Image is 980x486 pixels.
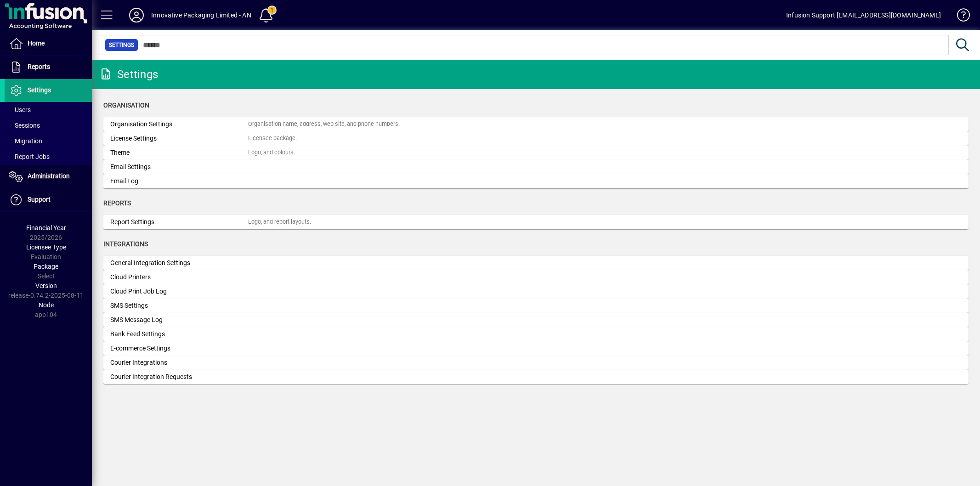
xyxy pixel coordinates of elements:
a: Users [5,102,92,118]
a: Support [5,188,92,211]
a: Courier Integration Requests [103,370,969,384]
a: Report SettingsLogo, and report layouts. [103,215,969,229]
span: Users [9,106,31,113]
span: Home [28,40,45,47]
div: Infusion Support [EMAIL_ADDRESS][DOMAIN_NAME] [786,8,941,23]
div: Email Settings [110,162,248,172]
a: E-commerce Settings [103,341,969,356]
a: Email Settings [103,160,969,174]
div: Licensee package. [248,134,297,143]
span: Integrations [103,240,148,248]
div: SMS Settings [110,301,248,311]
span: Package [34,263,58,270]
a: Courier Integrations [103,356,969,370]
div: Cloud Printers [110,272,248,282]
span: Licensee Type [26,243,66,251]
div: Organisation Settings [110,119,248,129]
a: Cloud Printers [103,270,969,284]
div: Email Log [110,176,248,186]
span: Financial Year [26,224,66,232]
span: Settings [28,86,51,94]
div: Organisation name, address, web site, and phone numbers. [248,120,400,129]
a: Reports [5,56,92,79]
div: Settings [99,67,158,82]
span: Migration [9,137,42,145]
a: General Integration Settings [103,256,969,270]
a: Administration [5,165,92,188]
span: Sessions [9,122,40,129]
div: Innovative Packaging Limited - AN [151,8,251,23]
div: SMS Message Log [110,315,248,325]
div: Report Settings [110,217,248,227]
span: Node [39,301,54,309]
a: Bank Feed Settings [103,327,969,341]
div: License Settings [110,134,248,143]
span: Version [35,282,57,289]
a: SMS Message Log [103,313,969,327]
a: Home [5,32,92,55]
div: Theme [110,148,248,158]
button: Profile [122,7,151,23]
div: Bank Feed Settings [110,329,248,339]
div: Courier Integrations [110,358,248,367]
span: Report Jobs [9,153,50,160]
span: Organisation [103,102,149,109]
div: Cloud Print Job Log [110,287,248,296]
span: Reports [103,199,131,207]
div: Logo, and report layouts. [248,218,311,226]
a: Report Jobs [5,149,92,164]
div: General Integration Settings [110,258,248,268]
a: ThemeLogo, and colours. [103,146,969,160]
a: Sessions [5,118,92,133]
a: Email Log [103,174,969,188]
div: Courier Integration Requests [110,372,248,382]
div: Logo, and colours. [248,148,295,157]
span: Settings [109,40,134,50]
div: E-commerce Settings [110,344,248,353]
span: Reports [28,63,50,70]
a: SMS Settings [103,299,969,313]
span: Administration [28,172,70,180]
a: License SettingsLicensee package. [103,131,969,146]
a: Migration [5,133,92,149]
a: Knowledge Base [950,2,969,32]
a: Cloud Print Job Log [103,284,969,299]
span: Support [28,196,51,203]
a: Organisation SettingsOrganisation name, address, web site, and phone numbers. [103,117,969,131]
